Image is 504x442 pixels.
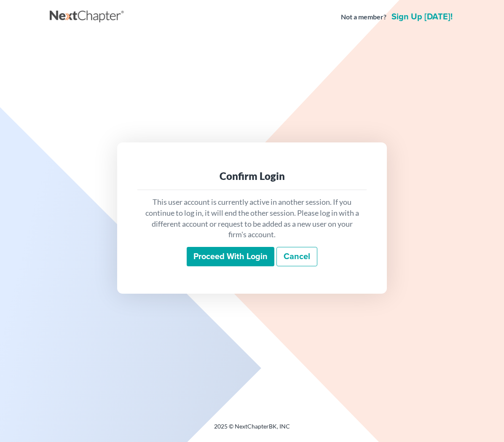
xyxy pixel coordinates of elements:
div: Confirm Login [144,169,360,183]
p: This user account is currently active in another session. If you continue to log in, it will end ... [144,197,360,240]
a: Cancel [276,247,317,266]
input: Proceed with login [187,247,274,266]
a: Sign up [DATE]! [390,13,454,21]
div: 2025 © NextChapterBK, INC [50,422,454,437]
strong: Not a member? [341,12,386,22]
